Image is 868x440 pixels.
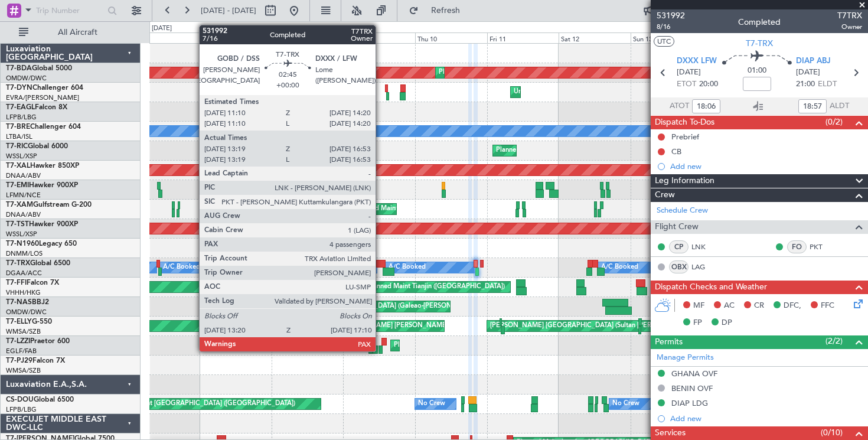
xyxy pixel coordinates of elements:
[343,32,415,43] div: Wed 9
[6,366,41,375] a: WMSA/SZB
[6,74,47,83] a: OMDW/DWC
[671,398,708,408] div: DIAP LDG
[677,56,717,67] span: DXXX LFW
[6,191,41,200] a: LFMN/NCE
[36,2,104,19] input: Trip Number
[677,79,696,90] span: ETOT
[6,299,49,306] a: T7-NASBBJ2
[200,32,272,43] div: Mon 7
[818,79,837,90] span: ELDT
[319,259,357,276] div: A/C Booked
[722,317,732,329] span: DP
[6,201,33,208] span: T7-XAM
[101,395,295,413] div: Unplanned Maint [GEOGRAPHIC_DATA] ([GEOGRAPHIC_DATA])
[439,64,555,82] div: Planned Maint Dubai (Al Maktoum Intl)
[128,32,200,43] div: Sun 6
[6,182,29,189] span: T7-EMI
[6,327,41,336] a: WMSA/SZB
[6,143,68,150] a: T7-RICGlobal 6000
[6,338,30,345] span: T7-LZZI
[6,260,30,267] span: T7-TRX
[6,162,30,170] span: T7-XAL
[418,395,445,413] div: No Crew
[415,32,487,43] div: Thu 10
[693,300,704,312] span: MF
[738,16,781,28] div: Completed
[355,200,488,218] div: Planned Maint Abuja ([PERSON_NAME] Intl)
[367,278,505,296] div: Planned Maint Tianjin ([GEOGRAPHIC_DATA])
[655,281,767,294] span: Dispatch Checks and Weather
[6,240,39,247] span: T7-N1960
[6,65,72,72] a: T7-BDAGlobal 5000
[655,220,699,234] span: Flight Crew
[691,262,718,272] a: LAG
[754,300,764,312] span: CR
[6,201,92,208] a: T7-XAMGulfstream G-200
[671,132,699,142] div: Prebrief
[6,279,59,286] a: T7-FFIFalcon 7X
[6,171,41,180] a: DNAA/ABV
[6,182,78,189] a: T7-EMIHawker 900XP
[654,36,674,47] button: UTC
[657,352,714,364] a: Manage Permits
[796,56,831,67] span: DIAP ABJ
[6,269,42,278] a: DGAA/ACC
[670,161,862,171] div: Add new
[748,65,766,77] span: 01:00
[670,100,689,112] span: ATOT
[784,300,801,312] span: DFC,
[810,242,836,252] a: PKT
[746,37,773,50] span: T7-TRX
[6,123,81,131] a: T7-BREChallenger 604
[13,23,128,42] button: All Aircraft
[657,9,685,22] span: 531992
[6,152,37,161] a: WSSL/XSP
[671,146,681,157] div: CB
[837,9,862,22] span: T7TRX
[6,143,28,150] span: T7-RIC
[821,426,843,439] span: (0/10)
[201,5,256,16] span: [DATE] - [DATE]
[6,123,30,131] span: T7-BRE
[6,230,37,239] a: WSSL/XSP
[692,99,720,113] input: --:--
[798,99,827,113] input: --:--
[671,383,713,393] div: BENIN OVF
[787,240,807,253] div: FO
[272,32,344,43] div: Tue 8
[6,357,65,364] a: T7-PJ29Falcon 7X
[657,205,708,217] a: Schedule Crew
[6,279,27,286] span: T7-FFI
[821,300,834,312] span: FFC
[421,6,471,15] span: Refresh
[6,221,29,228] span: T7-TST
[6,299,32,306] span: T7-NAS
[655,174,714,188] span: Leg Information
[6,288,41,297] a: VHHH/HKG
[796,67,820,79] span: [DATE]
[6,132,32,141] a: LTBA/ISL
[6,318,32,325] span: T7-ELLY
[6,240,77,247] a: T7-N1960Legacy 650
[6,396,74,403] a: CS-DOUGlobal 6500
[6,84,32,92] span: T7-DYN
[671,369,717,379] div: GHANA OVF
[796,79,815,90] span: 21:00
[825,335,843,347] span: (2/2)
[496,142,635,159] div: Planned Maint [GEOGRAPHIC_DATA] (Seletar)
[657,22,685,32] span: 8/16
[389,259,426,276] div: A/C Booked
[837,22,862,32] span: Owner
[6,113,37,122] a: LFPB/LBG
[670,413,862,423] div: Add new
[691,242,718,252] a: LNK
[31,28,125,37] span: All Aircraft
[6,93,79,102] a: EVRA/[PERSON_NAME]
[229,259,266,276] div: A/C Booked
[6,405,37,414] a: LFPB/LBG
[612,395,639,413] div: No Crew
[655,426,686,440] span: Services
[6,318,52,325] a: T7-ELLYG-550
[6,396,34,403] span: CS-DOU
[283,298,490,315] div: Planned Maint [GEOGRAPHIC_DATA] (Galeao-[PERSON_NAME] Intl)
